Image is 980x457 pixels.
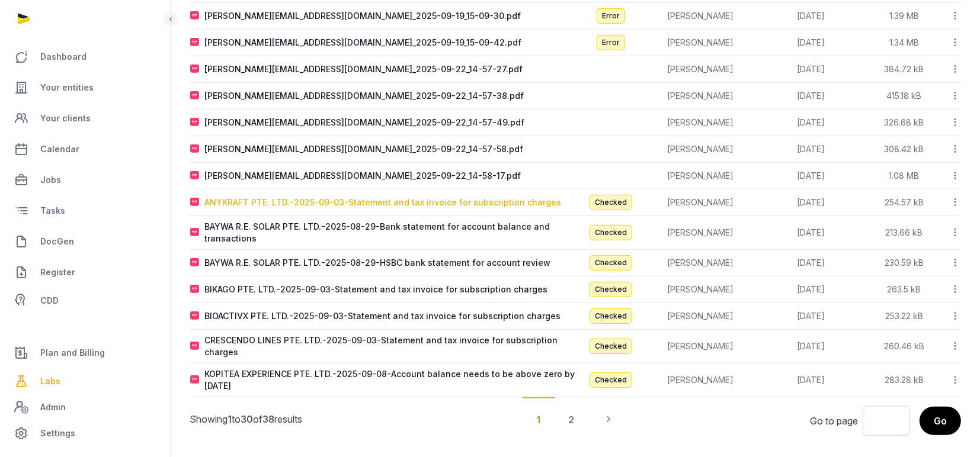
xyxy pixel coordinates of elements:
td: 326.68 kB [866,110,942,136]
span: Your entities [40,81,94,95]
div: BAYWA R.E. SOLAR PTE. LTD.-2025-08-29-HSBC bank statement for account review [204,257,550,269]
div: [PERSON_NAME][EMAIL_ADDRESS][DOMAIN_NAME]_2025-09-22_14-57-27.pdf [204,63,523,75]
a: Plan and Billing [9,339,161,367]
span: [DATE] [797,227,825,237]
td: 1.39 MB [866,3,942,30]
span: 38 [262,413,274,425]
td: [PERSON_NAME] [646,3,755,30]
img: pdf.svg [190,311,200,321]
div: BIKAGO PTE. LTD.-2025-09-03-Statement and tax invoice for subscription charges [204,284,547,295]
a: CDD [9,289,161,313]
td: 415.18 kB [866,83,942,110]
span: [DATE] [797,170,825,181]
td: 254.57 kB [866,189,942,216]
div: [PERSON_NAME][EMAIL_ADDRESS][DOMAIN_NAME]_2025-09-22_14-57-49.pdf [204,117,524,128]
span: Your clients [40,111,91,125]
div: [PERSON_NAME][EMAIL_ADDRESS][DOMAIN_NAME]_2025-09-19_15-09-30.pdf [204,10,521,22]
img: pdf.svg [190,11,200,21]
span: Admin [40,400,66,414]
td: [PERSON_NAME] [646,136,755,163]
td: [PERSON_NAME] [646,303,755,330]
span: [DATE] [797,64,825,74]
td: [PERSON_NAME] [646,110,755,136]
a: Your entities [9,73,161,102]
td: 230.59 kB [866,250,942,276]
td: [PERSON_NAME] [646,276,755,303]
div: 2 [555,397,589,441]
span: [DATE] [797,258,825,268]
p: Showing to of results [190,398,369,440]
span: Checked [590,255,632,271]
td: [PERSON_NAME] [646,30,755,56]
img: pdf.svg [190,38,200,47]
span: Plan and Billing [40,346,105,360]
span: DocGen [40,234,74,249]
span: Tasks [40,204,65,218]
a: Register [9,258,161,287]
a: Dashboard [9,43,161,71]
span: 30 [241,413,253,425]
span: Calendar [40,142,79,156]
span: Dashboard [40,50,87,64]
td: [PERSON_NAME] [646,330,755,363]
div: [PERSON_NAME][EMAIL_ADDRESS][DOMAIN_NAME]_2025-09-22_14-57-58.pdf [204,143,523,155]
span: [DATE] [797,375,825,385]
td: 213.66 kB [866,216,942,250]
img: pdf.svg [190,228,200,237]
span: Settings [40,426,75,440]
span: [DATE] [797,117,825,127]
a: Jobs [9,166,161,194]
span: Checked [590,308,632,324]
img: pdf.svg [190,91,200,101]
img: pdf.svg [190,144,200,154]
td: 1.34 MB [866,30,942,56]
div: 1 [523,397,555,441]
td: [PERSON_NAME] [646,250,755,276]
img: pdf.svg [190,285,200,294]
div: CRESCENDO LINES PTE. LTD.-2025-09-03-Statement and tax invoice for subscription charges [204,334,575,358]
div: BAYWA R.E. SOLAR PTE. LTD.-2025-08-29-Bank statement for account balance and transactions [204,221,575,244]
span: Checked [590,282,632,297]
span: Error [597,8,625,24]
div: [PERSON_NAME][EMAIL_ADDRESS][DOMAIN_NAME]_2025-09-22_14-57-38.pdf [204,90,524,102]
td: 260.46 kB [866,330,942,363]
div: ANYKRAFT PTE. LTD.-2025-09-03-Statement and tax invoice for subscription charges [204,197,561,208]
img: pdf.svg [190,198,200,207]
td: [PERSON_NAME] [646,56,755,83]
span: Labs [40,374,60,388]
span: Register [40,265,75,279]
td: 263.5 kB [866,276,942,303]
a: Labs [9,367,161,395]
img: pdf.svg [190,375,200,385]
span: Checked [590,339,632,354]
span: [DATE] [797,144,825,154]
a: Calendar [9,135,161,163]
span: Checked [590,372,632,388]
div: KOPITEA EXPERIENCE PTE. LTD.-2025-09-08-Account balance needs to be above zero by [DATE] [204,368,575,392]
span: [DATE] [797,91,825,101]
a: DocGen [9,227,161,256]
td: [PERSON_NAME] [646,363,755,397]
td: [PERSON_NAME] [646,216,755,250]
span: [DATE] [797,311,825,321]
img: pdf.svg [190,342,200,351]
span: Checked [590,195,632,210]
span: 1 [228,413,232,425]
div: [PERSON_NAME][EMAIL_ADDRESS][DOMAIN_NAME]_2025-09-22_14-58-17.pdf [204,170,521,182]
div: [PERSON_NAME][EMAIL_ADDRESS][DOMAIN_NAME]_2025-09-19_15-09-42.pdf [204,37,521,49]
td: 384.72 kB [866,56,942,83]
nav: Pagination [523,397,629,441]
td: 283.28 kB [866,363,942,397]
a: Your clients [9,104,161,133]
td: [PERSON_NAME] [646,189,755,216]
span: [DATE] [797,11,825,21]
td: 308.42 kB [866,136,942,163]
button: Go [920,407,961,435]
td: [PERSON_NAME] [646,163,755,189]
span: [DATE] [797,341,825,351]
img: pdf.svg [190,258,200,268]
img: pdf.svg [190,171,200,181]
label: Go to page [810,414,858,428]
span: CDD [40,294,59,308]
a: Admin [9,395,161,419]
